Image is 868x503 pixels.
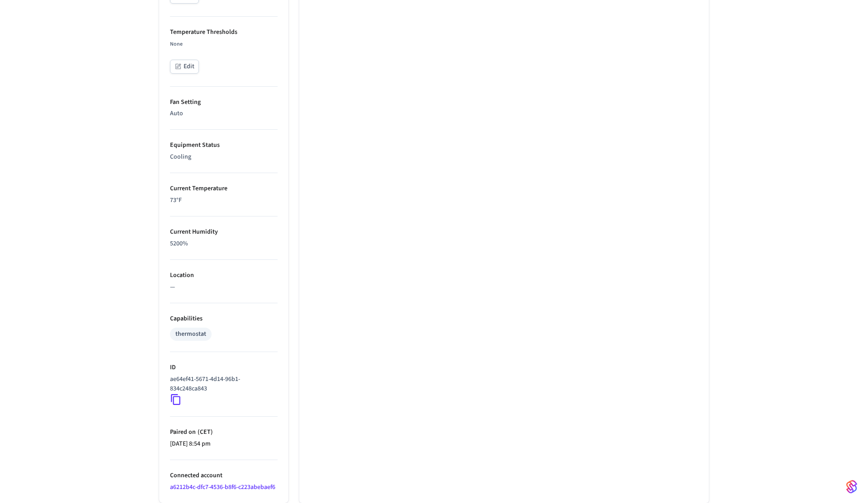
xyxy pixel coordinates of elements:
[170,439,278,449] p: [DATE] 8:54 pm
[170,98,278,107] p: Fan Setting
[170,428,278,437] p: Paired on
[170,271,278,280] p: Location
[170,28,278,37] p: Temperature Thresholds
[170,184,278,193] p: Current Temperature
[170,60,199,74] button: Edit
[170,471,278,480] p: Connected account
[170,363,278,372] p: ID
[846,479,857,494] img: SeamLogoGradient.69752ec5.svg
[170,196,278,205] p: 73 °F
[170,282,278,292] p: —
[170,227,278,237] p: Current Humidity
[170,483,275,492] a: a6212b4c-dfc7-4536-b8f6-c223abebaef6
[170,314,278,324] p: Capabilities
[175,329,206,339] div: thermostat
[170,141,278,150] p: Equipment Status
[170,375,274,394] p: ae64ef41-5671-4d14-96b1-834c248ca843
[196,428,213,437] span: ( CET )
[170,40,183,48] span: None
[170,239,278,249] p: 5200%
[170,109,278,118] p: Auto
[170,152,278,162] p: Cooling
